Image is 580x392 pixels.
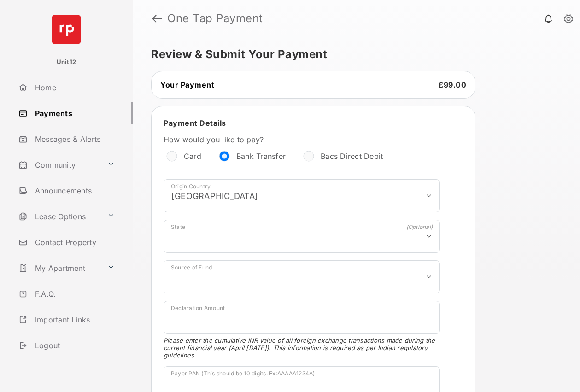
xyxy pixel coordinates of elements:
label: Card [184,152,201,161]
a: Announcements [15,180,133,202]
a: My Apartment [15,257,104,279]
a: Community [15,154,104,176]
strong: One Tap Payment [167,13,263,24]
a: Important Links [15,309,118,331]
a: Lease Options [15,205,104,228]
span: Please enter the cumulative INR value of all foreign exchange transactions made during the curren... [164,337,440,359]
a: Payments [15,102,133,124]
span: Your Payment [160,80,214,89]
label: Bank Transfer [236,152,286,161]
label: How would you like to pay? [164,135,440,144]
a: Logout [15,334,133,357]
a: Home [15,76,133,99]
label: Bacs Direct Debit [321,152,383,161]
a: Messages & Alerts [15,128,133,150]
img: svg+xml;base64,PHN2ZyB4bWxucz0iaHR0cDovL3d3dy53My5vcmcvMjAwMC9zdmciIHdpZHRoPSI2NCIgaGVpZ2h0PSI2NC... [52,15,81,44]
span: £99.00 [439,80,466,89]
a: F.A.Q. [15,283,133,305]
h5: Review & Submit Your Payment [151,49,554,60]
a: Contact Property [15,231,133,253]
p: Unit12 [57,58,76,67]
span: Payment Details [164,118,226,128]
